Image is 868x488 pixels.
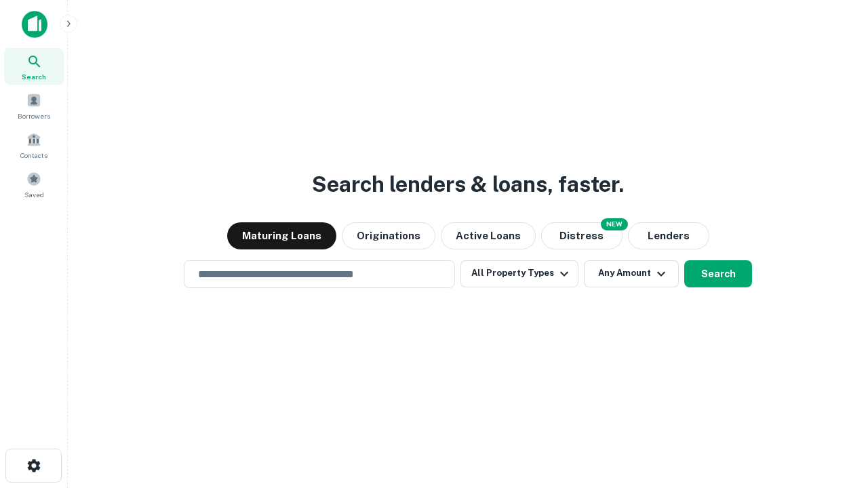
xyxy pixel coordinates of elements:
a: Saved [4,166,64,203]
span: Borrowers [18,110,50,121]
button: All Property Types [460,260,578,287]
a: Borrowers [4,87,64,124]
iframe: Chat Widget [800,336,868,401]
button: Search [684,260,752,287]
button: Maturing Loans [227,222,336,249]
div: NEW [601,218,628,230]
span: Search [22,71,46,82]
button: Search distressed loans with lien and other non-mortgage details. [541,222,623,249]
button: Any Amount [584,260,679,287]
img: capitalize-icon.png [22,11,47,38]
span: Saved [24,189,44,200]
span: Contacts [20,150,47,161]
button: Lenders [628,222,709,249]
button: Active Loans [441,222,536,249]
h3: Search lenders & loans, faster. [312,168,624,201]
a: Contacts [4,127,64,163]
button: Originations [342,222,435,249]
a: Search [4,48,64,85]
